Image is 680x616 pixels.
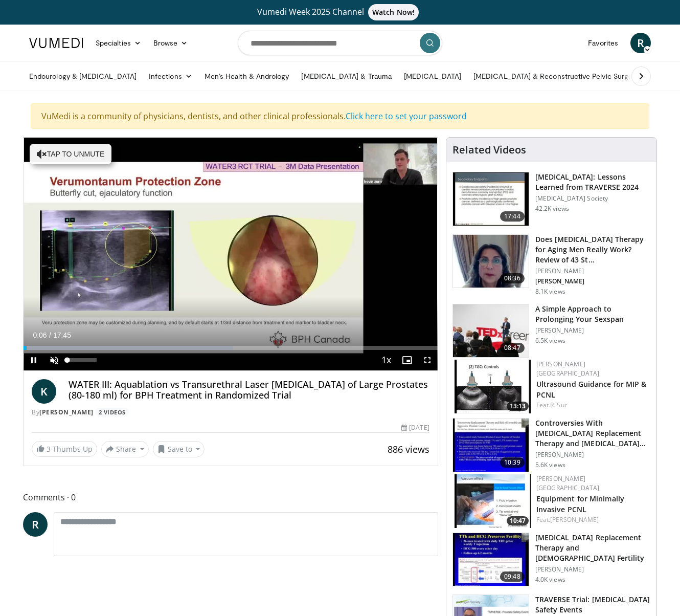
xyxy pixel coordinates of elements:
a: R [630,33,651,53]
button: Share [101,441,149,457]
a: [PERSON_NAME] [GEOGRAPHIC_DATA] [536,360,600,378]
a: Specialties [89,33,147,53]
button: Pause [24,350,44,370]
button: Unmute [44,350,64,370]
a: 2 Videos [95,408,129,416]
a: Click here to set your password [346,111,467,122]
h3: TRAVERSE Trial: [MEDICAL_DATA] Safety Events [535,595,650,615]
div: [DATE] [401,423,429,432]
img: 4d4bce34-7cbb-4531-8d0c-5308a71d9d6c.150x105_q85_crop-smart_upscale.jpg [453,235,529,288]
h3: A Simple Approach to Prolonging Your Sexspan [535,304,650,324]
p: 4.0K views [535,576,565,584]
p: [PERSON_NAME] [535,277,650,285]
a: Vumedi Week 2025 ChannelWatch Now! [31,4,649,20]
img: 418933e4-fe1c-4c2e-be56-3ce3ec8efa3b.150x105_q85_crop-smart_upscale.jpg [453,419,529,472]
a: Ultrasound Guidance for MIP & PCNL [536,379,647,400]
button: Fullscreen [417,350,438,370]
img: 57193a21-700a-4103-8163-b4069ca57589.150x105_q85_crop-smart_upscale.jpg [455,474,531,528]
img: 1317c62a-2f0d-4360-bee0-b1bff80fed3c.150x105_q85_crop-smart_upscale.jpg [453,172,529,226]
a: [MEDICAL_DATA] & Trauma [295,66,398,86]
span: Comments 0 [23,491,438,504]
h3: [MEDICAL_DATA] Replacement Therapy and [DEMOGRAPHIC_DATA] Fertility [535,533,650,563]
a: [PERSON_NAME] [550,515,599,524]
div: Progress Bar [24,346,438,350]
span: 08:47 [500,343,525,353]
p: 8.1K views [535,288,565,296]
p: [PERSON_NAME] [535,565,650,574]
a: 3 Thumbs Up [32,441,97,457]
a: Equipment for Minimally Invasive PCNL [536,494,624,514]
img: ae74b246-eda0-4548-a041-8444a00e0b2d.150x105_q85_crop-smart_upscale.jpg [455,360,531,413]
a: 08:36 Does [MEDICAL_DATA] Therapy for Aging Men Really Work? Review of 43 St… [PERSON_NAME] [PERS... [452,234,650,296]
button: Playback Rate [376,350,397,370]
h3: [MEDICAL_DATA]: Lessons Learned from TRAVERSE 2024 [535,172,650,192]
input: Search topics, interventions [238,31,442,55]
p: [PERSON_NAME] [535,451,650,459]
div: VuMedi is a community of physicians, dentists, and other clinical professionals. [31,103,649,129]
a: 13:13 [455,360,531,413]
span: 0:06 [33,331,47,339]
p: [MEDICAL_DATA] Society [535,194,650,203]
a: Favorites [582,33,624,53]
a: Browse [147,33,194,53]
a: Infections [143,66,198,86]
a: K [32,379,56,404]
span: 10:39 [500,457,525,468]
span: 13:13 [507,402,529,411]
a: 17:44 [MEDICAL_DATA]: Lessons Learned from TRAVERSE 2024 [MEDICAL_DATA] Society 42.2K views [452,172,650,226]
p: [PERSON_NAME] [535,326,650,335]
span: 09:48 [500,571,525,582]
span: 10:47 [507,516,529,525]
a: [MEDICAL_DATA] [398,66,467,86]
div: Volume Level [67,358,96,362]
span: / [49,331,51,339]
img: c4bd4661-e278-4c34-863c-57c104f39734.150x105_q85_crop-smart_upscale.jpg [453,304,529,358]
span: 3 [47,444,51,454]
span: 886 views [388,443,429,455]
p: [PERSON_NAME] [535,267,650,275]
p: 42.2K views [535,205,569,213]
div: By [32,408,429,417]
a: Endourology & [MEDICAL_DATA] [23,66,143,86]
div: Feat. [536,515,648,524]
a: [PERSON_NAME] [39,408,94,416]
a: R. Sur [550,401,567,409]
button: Enable picture-in-picture mode [397,350,417,370]
video-js: Video Player [24,138,438,371]
a: 10:39 Controversies With [MEDICAL_DATA] Replacement Therapy and [MEDICAL_DATA] Can… [PERSON_NAME]... [452,418,650,472]
button: Tap to unmute [30,144,111,164]
p: 6.5K views [535,337,565,345]
a: Men’s Health & Andrology [198,66,296,86]
a: R [23,512,48,537]
span: 08:36 [500,273,525,283]
a: [PERSON_NAME] [GEOGRAPHIC_DATA] [536,474,600,492]
a: 08:47 A Simple Approach to Prolonging Your Sexspan [PERSON_NAME] 6.5K views [452,304,650,358]
div: Feat. [536,401,648,410]
img: 58e29ddd-d015-4cd9-bf96-f28e303b730c.150x105_q85_crop-smart_upscale.jpg [453,533,529,586]
button: Save to [153,441,205,457]
a: [MEDICAL_DATA] & Reconstructive Pelvic Surgery [467,66,645,86]
span: 17:44 [500,211,525,222]
span: 17:45 [53,331,71,339]
img: VuMedi Logo [29,38,83,48]
p: 5.6K views [535,461,565,469]
a: 10:47 [455,474,531,528]
h3: Controversies With [MEDICAL_DATA] Replacement Therapy and [MEDICAL_DATA] Can… [535,418,650,449]
h4: Related Videos [452,144,526,156]
span: Watch Now! [368,4,419,20]
a: 09:48 [MEDICAL_DATA] Replacement Therapy and [DEMOGRAPHIC_DATA] Fertility [PERSON_NAME] 4.0K views [452,533,650,587]
h4: WATER III: Aquablation vs Transurethral Laser [MEDICAL_DATA] of Large Prostates (80-180 ml) for B... [69,379,429,401]
h3: Does [MEDICAL_DATA] Therapy for Aging Men Really Work? Review of 43 St… [535,234,650,265]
